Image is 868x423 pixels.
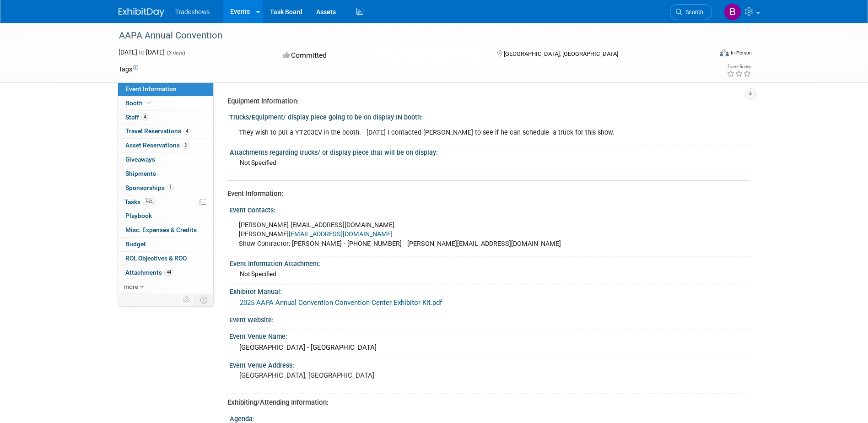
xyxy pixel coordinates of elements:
[118,280,213,294] a: more
[164,269,173,276] span: 44
[125,240,146,248] span: Budget
[167,184,174,191] span: 1
[125,114,148,121] span: Staff
[240,158,743,167] div: Not Specified
[658,48,752,61] div: Event Format
[236,341,743,355] div: [GEOGRAPHIC_DATA] - [GEOGRAPHIC_DATA]
[125,184,174,191] span: Sponsorships
[125,226,197,233] span: Misc. Expenses & Credits
[118,181,213,195] a: Sponsorships1
[125,212,152,219] span: Playbook
[229,203,750,215] div: Event Contacts:
[118,209,213,223] a: Playbook
[289,230,393,238] a: [EMAIL_ADDRESS][DOMAIN_NAME]
[227,97,743,106] div: Equipment Information:
[118,139,213,152] a: Asset Reservations2
[682,9,703,16] span: Search
[230,257,746,268] div: Event Information Attachment:
[116,27,698,44] div: AAPA Annual Convention
[229,313,750,325] div: Event Website:
[730,49,752,56] div: In-Person
[232,216,648,253] div: [PERSON_NAME] [EMAIL_ADDRESS][DOMAIN_NAME] [PERSON_NAME] Show Contractor: [PERSON_NAME] - [PHONE_...
[125,255,187,262] span: ROI, Objectives & ROO
[175,8,210,16] span: Tradeshows
[118,238,213,251] a: Budget
[670,4,712,20] a: Search
[720,49,729,56] img: Format-Inperson.png
[143,198,155,205] span: 76%
[118,125,213,138] a: Travel Reservations4
[141,114,148,120] span: 4
[240,270,743,278] div: Not Specified
[118,111,213,125] a: Staff4
[227,189,743,199] div: Event Information:
[124,283,138,290] span: more
[118,195,213,209] a: Tasks76%
[280,48,482,64] div: Committed
[137,49,146,56] span: to
[232,124,648,142] div: They wish to put a YT203EV in the booth. [DATE] I contacted [PERSON_NAME] to see if he can schedu...
[229,330,750,341] div: Event Venue Name:
[724,3,741,21] img: Benjamin Hecht
[118,266,213,280] a: Attachments44
[124,198,155,206] span: Tasks
[230,146,746,157] div: Attachments regarding trucks/ or display piece that will be on display:
[125,269,173,276] span: Attachments
[118,82,213,96] a: Event Information
[166,50,185,56] span: (3 days)
[183,128,190,135] span: 4
[119,65,138,74] td: Tags
[504,50,618,57] span: [GEOGRAPHIC_DATA], [GEOGRAPHIC_DATA]
[229,358,750,370] div: Event Venue Address:
[227,398,743,407] div: Exhibiting/Attending Information:
[125,156,155,163] span: Giveaways
[147,100,151,105] i: Booth reservation complete
[179,294,195,306] td: Personalize Event Tab Strip
[125,99,153,107] span: Booth
[240,298,442,307] a: 2025 AAPA Annual Convention Convention Center Exhibitor Kit.pdf
[182,142,189,149] span: 2
[125,127,190,135] span: Travel Reservations
[239,371,436,380] pre: [GEOGRAPHIC_DATA], [GEOGRAPHIC_DATA]
[230,285,746,296] div: Exhibitor Manual:
[125,170,156,177] span: Shipments
[118,167,213,181] a: Shipments
[125,141,189,149] span: Asset Reservations
[229,110,750,122] div: Trucks/Equipment/ display piece going to be on display IN booth:
[119,49,165,56] span: [DATE] [DATE]
[194,294,213,306] td: Toggle Event Tabs
[727,65,751,69] div: Event Rating
[118,153,213,167] a: Giveaways
[119,8,164,17] img: ExhibitDay
[118,223,213,237] a: Misc. Expenses & Credits
[118,252,213,266] a: ROI, Objectives & ROO
[125,85,177,92] span: Event Information
[118,97,213,110] a: Booth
